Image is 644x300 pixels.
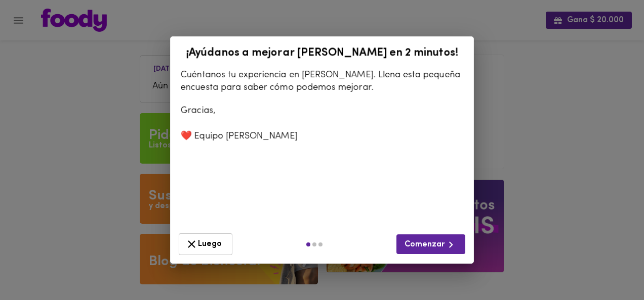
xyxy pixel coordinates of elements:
[396,234,465,254] button: Comenzar
[176,47,468,59] h2: ¡Ayúdanos a mejorar [PERSON_NAME] en 2 minutos!
[179,233,232,255] button: Luego
[405,238,457,251] span: Comenzar
[185,238,226,251] span: Luego
[181,69,463,94] p: Cuéntanos tu experiencia en [PERSON_NAME]. Llena esta pequeña encuesta para saber cómo podemos me...
[181,105,463,143] p: Gracias, ❤️ Equipo [PERSON_NAME]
